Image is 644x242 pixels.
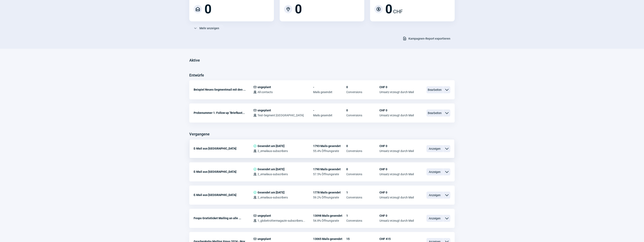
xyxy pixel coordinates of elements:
span: Kampagnen-Report exportieren [408,35,450,42]
button: Kampagnen-Report exportieren [398,35,455,42]
span: Conversions [346,196,379,199]
span: Anzeigen [426,215,443,222]
span: 54.8% Öffnungsrate [313,219,346,222]
span: Conversions [346,90,379,94]
span: Conversions [346,149,379,153]
span: CHF 415 [379,237,414,241]
span: CHF 0 [379,191,414,194]
span: 0 [385,3,392,15]
span: Anzeigen [426,168,443,175]
span: Anzeigen [426,145,443,152]
span: Gesendet am [DATE] [258,191,284,194]
span: Umsatz erzeugt durch Mail [379,196,414,199]
span: 0 [295,3,302,15]
span: ungeplant [258,237,271,241]
span: Mails gesendet [313,114,346,117]
div: Fespo Gratisticket Mailing an alle ... [194,214,253,222]
button: Mehr anzeigen [189,25,224,32]
div: Probenummer 1. Follow up "Briefkast... [194,109,253,117]
span: CHF [393,8,403,15]
div: E-Mail aus [GEOGRAPHIC_DATA] [194,144,253,153]
span: 2_emailaus-subscribers [258,149,288,153]
span: Mehr anzeigen [199,25,219,32]
span: CHF 0 [379,168,414,171]
div: E-Mail aus [GEOGRAPHIC_DATA] [194,168,253,176]
span: 0 [346,144,379,148]
span: - [313,85,346,89]
span: 0 [346,109,379,112]
span: ungeplant [258,214,271,217]
span: Gesendet am [DATE] [258,168,284,171]
span: CHF 0 [379,144,414,148]
div: Beispiel Neues Segmentmail mit den ... [194,85,253,94]
span: Conversions [346,114,379,117]
span: Bearbeiten [426,86,443,93]
span: Umsatz erzeugt durch Mail [379,219,414,222]
span: Mails gesendet [313,90,346,94]
span: 1_globetrottermagazin-subscribers... [258,219,305,222]
h3: Vergangene [189,131,210,137]
span: Umsatz erzeugt durch Mail [379,114,414,117]
span: 57.5% Öffnungsrate [313,173,346,176]
span: Conversions [346,219,379,222]
span: All contacts [258,90,273,94]
span: 2_emailaus-subscribers [258,196,288,199]
span: CHF 0 [379,214,414,217]
span: Umsatz erzeugt durch Mail [379,173,414,176]
h3: Entwürfe [189,72,204,79]
span: 1793 Mails gesendet [313,144,346,148]
span: Umsatz erzeugt durch Mail [379,149,414,153]
h3: Aktive [189,57,200,64]
span: Test-Segment [GEOGRAPHIC_DATA] [258,114,304,117]
span: 2_emailaus-subscribers [258,173,288,176]
span: 1 [346,214,379,217]
span: 59.2% Öffnungsrate [313,196,346,199]
span: 55.4% Öffnungsrate [313,149,346,153]
span: Conversions [346,173,379,176]
span: Anzeigen [426,192,443,199]
span: 13065 Mails gesendet [313,237,346,241]
span: CHF 0 [379,109,414,112]
span: 1790 Mails gesendet [313,168,346,171]
span: 0 [346,85,379,89]
span: 13098 Mails gesendet [313,214,346,217]
span: ungeplant [258,109,271,112]
span: 0 [346,168,379,171]
span: Bearbeiten [426,109,443,117]
span: Umsatz erzeugt durch Mail [379,90,414,94]
span: ungeplant [258,85,271,89]
span: 15 [346,237,379,241]
div: E-Mail aus [GEOGRAPHIC_DATA] [194,191,253,199]
span: 1778 Mails gesendet [313,191,346,194]
span: 0 [204,3,211,15]
span: - [313,109,346,112]
span: 1 [346,191,379,194]
span: Gesendet am [DATE] [258,144,284,148]
span: CHF 0 [379,85,414,89]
